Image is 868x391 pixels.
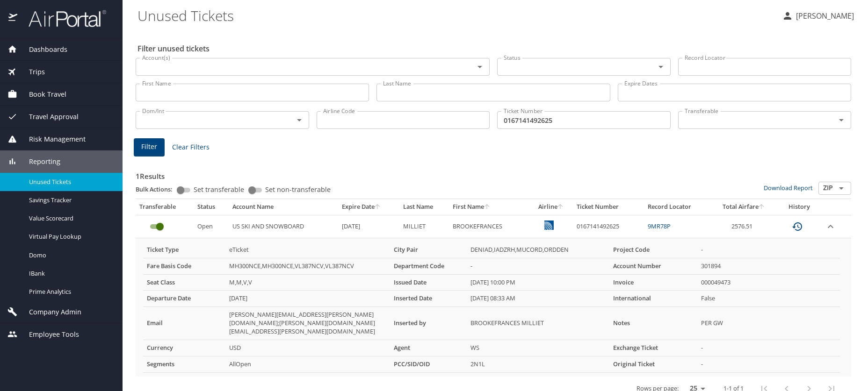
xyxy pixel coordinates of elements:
h3: 1 Results [136,165,851,182]
th: Exchange Ticket [609,340,697,356]
th: Record Locator [644,199,711,215]
th: Project Code [609,242,697,258]
button: sort [375,204,381,210]
button: Open [654,60,667,73]
th: Total Airfare [711,199,777,215]
th: Email [143,307,225,340]
p: Bulk Actions: [136,185,180,193]
span: Dashboards [17,44,67,55]
span: Book Travel [17,89,66,100]
td: AllOpen [225,356,390,372]
span: Unused Tickets [29,178,111,186]
th: Notes [609,307,697,340]
th: Account Name [229,199,338,215]
th: Invoice [609,274,697,291]
td: [DATE] [225,291,390,307]
td: USD [225,340,390,356]
td: 000049473 [697,274,840,291]
td: BROOKEFRANCES MILLIET [467,307,609,340]
a: Download Report [764,184,813,192]
td: 301894 [697,258,840,274]
td: [DATE] 10:00 PM [467,274,609,291]
td: DENIAD,IADZRH,MUCORD,ORDDEN [467,242,609,258]
span: IBank [29,269,111,278]
th: Airline [529,199,573,215]
span: Reporting [17,156,60,167]
button: expand row [825,221,836,232]
h2: Filter unused tickets [137,41,853,56]
img: airportal-logo.png [18,9,106,28]
th: First Name [449,199,529,215]
span: Domo [29,251,111,260]
td: PER GW [697,307,840,340]
button: [PERSON_NAME] [778,7,858,24]
td: - [697,356,840,372]
img: icon-airportal.png [8,9,18,28]
th: Inserted Date [390,291,467,307]
td: 2576.51 [711,215,777,238]
td: US SKI AND SNOWBOARD [229,215,338,238]
th: International [609,291,697,307]
span: Value Scorecard [29,214,111,223]
th: Original Ticket [609,356,697,372]
td: eTicket [225,242,390,258]
td: [DATE] 08:33 AM [467,291,609,307]
th: Fare Basis Code [143,258,225,274]
td: MH300NCE,MH300NCE,VL387NCV,VL387NCV [225,258,390,274]
th: Issued Date [390,274,467,291]
th: Status [194,199,229,215]
p: [PERSON_NAME] [793,10,854,21]
td: 2N1L [467,356,609,372]
span: Travel Approval [17,112,79,122]
button: Clear Filters [168,139,213,156]
img: 8rwABk7GC6UtGatwAAAABJRU5ErkJggg== [544,220,554,230]
th: Last Name [399,199,449,215]
button: Open [835,114,848,127]
td: - [467,258,609,274]
th: Department Code [390,258,467,274]
td: 0167141492625 [573,215,644,238]
th: Departure Date [143,291,225,307]
span: Set transferable [194,186,244,193]
button: Open [835,182,848,195]
span: Set non-transferable [265,186,331,193]
button: sort [759,204,765,210]
th: Ticket Number [573,199,644,215]
th: Expire Date [338,199,400,215]
th: History [777,199,822,215]
button: Open [473,60,486,73]
th: Ticket Type [143,242,225,258]
td: [DATE] [338,215,400,238]
td: [PERSON_NAME][EMAIL_ADDRESS][PERSON_NAME][DOMAIN_NAME];[PERSON_NAME][DOMAIN_NAME][EMAIL_ADDRESS][... [225,307,390,340]
span: Savings Tracker [29,196,111,205]
td: BROOKEFRANCES [449,215,529,238]
td: False [697,291,840,307]
button: sort [484,204,491,210]
span: Trips [17,67,45,77]
th: City Pair [390,242,467,258]
th: Agent [390,340,467,356]
a: 9MR78P [648,222,671,230]
td: M,M,V,V [225,274,390,291]
span: Risk Management [17,134,86,144]
td: - [697,242,840,258]
td: Open [194,215,229,238]
span: Prime Analytics [29,287,111,296]
td: - [697,340,840,356]
h1: Unused Tickets [137,1,774,30]
button: Open [293,114,306,127]
td: WS [467,340,609,356]
span: Virtual Pay Lookup [29,232,111,241]
th: Inserted by [390,307,467,340]
span: Employee Tools [17,329,79,340]
span: Clear Filters [172,142,210,153]
span: Filter [141,141,157,153]
span: Company Admin [17,307,81,317]
td: MILLIET [399,215,449,238]
table: more info about unused tickets [143,242,840,373]
th: Currency [143,340,225,356]
th: PCC/SID/OID [390,356,467,372]
th: Seat Class [143,274,225,291]
button: Filter [134,138,165,156]
div: Transferable [139,203,190,211]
